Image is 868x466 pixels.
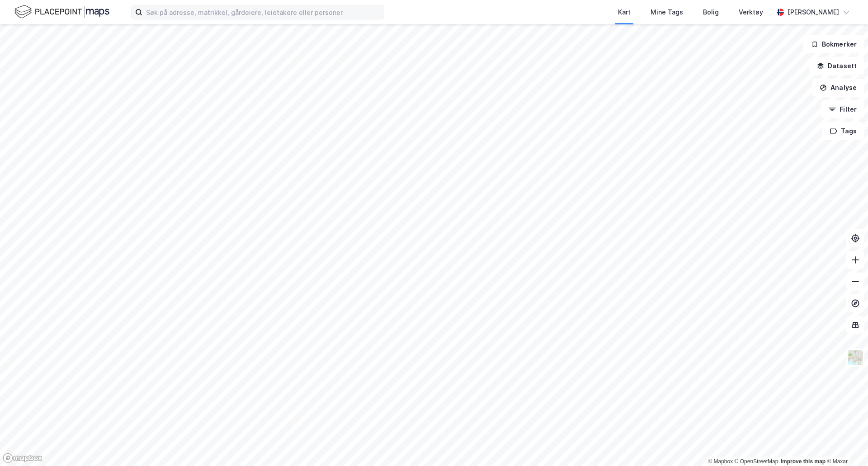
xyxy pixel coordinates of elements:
[823,423,868,466] iframe: Chat Widget
[821,100,864,118] button: Filter
[803,35,864,53] button: Bokmerker
[822,122,864,140] button: Tags
[823,423,868,466] div: Kontrollprogram for chat
[14,4,109,20] img: logo.f888ab2527a4732fd821a326f86c7f29.svg
[739,7,763,18] div: Verktøy
[708,458,733,465] a: Mapbox
[847,349,864,366] img: Z
[788,7,839,18] div: [PERSON_NAME]
[651,7,683,18] div: Mine Tags
[618,7,631,18] div: Kart
[809,57,864,75] button: Datasett
[812,79,864,97] button: Analyse
[142,5,384,19] input: Søk på adresse, matrikkel, gårdeiere, leietakere eller personer
[735,458,778,465] a: OpenStreetMap
[3,453,42,463] a: Mapbox homepage
[781,458,826,465] a: Improve this map
[703,7,719,18] div: Bolig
